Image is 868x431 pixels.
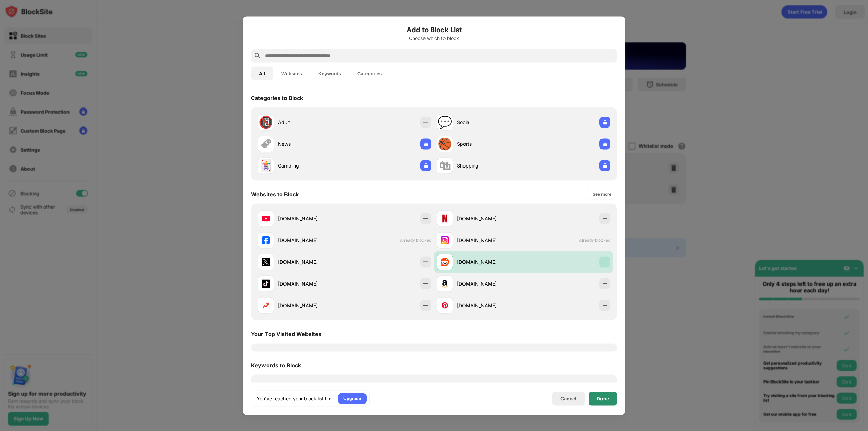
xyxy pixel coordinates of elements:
img: favicons [441,236,449,244]
div: 💬 [438,115,452,129]
div: [DOMAIN_NAME] [278,258,344,266]
span: Already blocked [579,238,610,243]
button: All [251,66,273,80]
button: Websites [273,66,310,80]
div: Adult [278,119,344,126]
div: [DOMAIN_NAME] [457,280,524,287]
div: Keywords to Block [251,361,301,368]
img: favicons [441,258,449,266]
div: [DOMAIN_NAME] [457,215,524,222]
div: 🔞 [259,115,273,129]
div: 🗞 [260,137,272,151]
div: [DOMAIN_NAME] [278,215,344,222]
div: Choose which to block [251,35,617,41]
button: Categories [349,66,390,80]
img: favicons [262,279,270,288]
div: News [278,140,344,148]
div: Sports [457,140,524,148]
div: [DOMAIN_NAME] [457,237,524,244]
button: Keywords [310,66,349,80]
img: search.svg [254,52,262,60]
div: Gambling [278,162,344,169]
div: Your Top Visited Websites [251,330,321,337]
img: favicons [262,236,270,244]
div: [DOMAIN_NAME] [278,237,344,244]
div: Shopping [457,162,524,169]
div: [DOMAIN_NAME] [278,280,344,287]
div: Done [597,396,609,401]
div: [DOMAIN_NAME] [457,302,524,309]
div: 🏀 [438,137,452,151]
div: Websites to Block [251,191,299,197]
div: [DOMAIN_NAME] [278,302,344,309]
div: [DOMAIN_NAME] [457,258,524,266]
div: Categories to Block [251,94,303,101]
div: 🃏 [259,159,273,173]
img: favicons [441,301,449,309]
div: Social [457,119,524,126]
span: Already blocked [400,238,431,243]
div: 🛍 [439,159,451,173]
img: favicons [441,279,449,288]
div: Upgrade [343,395,361,402]
h6: Add to Block List [251,24,617,35]
div: You’ve reached your block list limit [257,395,334,402]
img: favicons [262,214,270,222]
div: See more [593,191,611,197]
img: favicons [262,301,270,309]
div: Cancel [560,396,576,401]
img: favicons [262,258,270,266]
img: favicons [441,214,449,222]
